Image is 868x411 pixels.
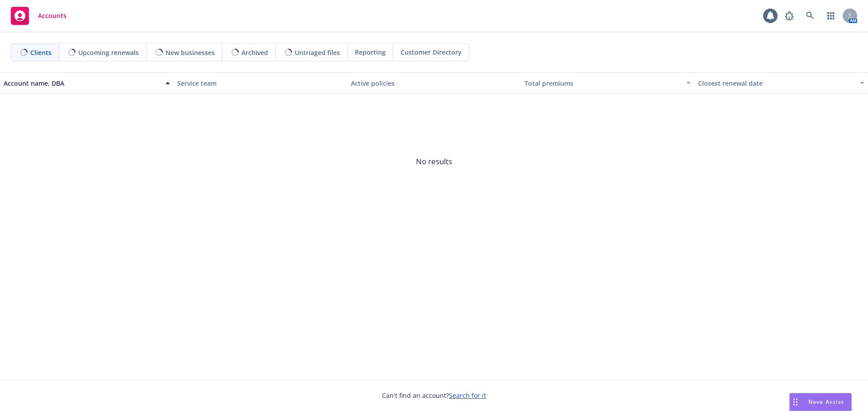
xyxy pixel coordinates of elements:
span: Customer Directory [401,47,462,57]
div: Active policies [351,79,517,88]
button: Service team [174,72,347,94]
div: Total premiums [524,79,681,88]
div: Closest renewal date [698,79,854,88]
span: Archived [241,48,268,57]
span: Accounts [38,12,66,19]
a: Accounts [7,3,70,28]
a: Switch app [822,7,840,25]
span: Clients [30,48,52,57]
a: Report a Bug [780,7,798,25]
button: Active policies [347,72,521,94]
a: Search for it [449,391,486,400]
span: Can't find an account? [382,391,486,400]
span: Upcoming renewals [78,48,139,57]
span: Reporting [355,47,386,57]
div: Service team [177,79,344,88]
span: New businesses [165,48,215,57]
button: Closest renewal date [694,72,868,94]
a: Search [801,7,819,25]
div: Account name, DBA [4,79,160,88]
span: Untriaged files [295,48,340,57]
button: Total premiums [521,72,694,94]
div: Drag to move [790,393,801,411]
span: Nova Assist [808,398,844,406]
button: Nova Assist [789,393,852,411]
